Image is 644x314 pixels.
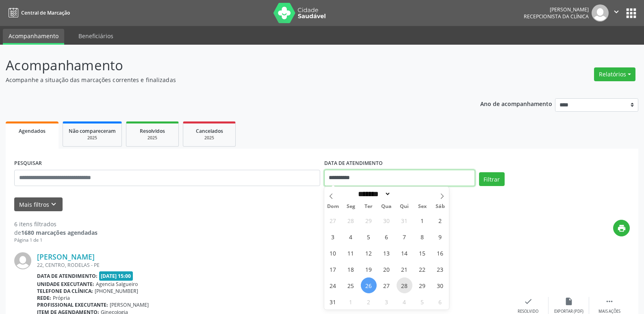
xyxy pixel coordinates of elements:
i: print [617,224,626,233]
span: Agosto 27, 2025 [379,277,395,293]
span: Agendados [19,128,46,134]
span: Própria [53,295,70,301]
span: Agosto 7, 2025 [397,229,412,245]
span: Agosto 28, 2025 [397,277,412,293]
span: Agosto 21, 2025 [397,261,412,277]
span: Agosto 25, 2025 [343,277,359,293]
p: Ano de acompanhamento [480,98,552,108]
span: Agosto 20, 2025 [379,261,395,277]
button:  [609,4,624,22]
div: 2025 [189,135,230,141]
div: Página 1 de 1 [14,237,98,244]
span: Agosto 30, 2025 [432,277,448,293]
span: Seg [342,204,360,209]
span: Agosto 26, 2025 [361,277,377,293]
a: Beneficiários [73,29,119,43]
span: Agosto 14, 2025 [397,245,412,261]
span: [DATE] 15:00 [99,271,133,281]
span: Agosto 23, 2025 [432,261,448,277]
span: Agosto 11, 2025 [343,245,359,261]
span: Agosto 10, 2025 [325,245,341,261]
span: Agosto 1, 2025 [414,212,430,228]
span: Agosto 4, 2025 [343,229,359,245]
span: Agosto 18, 2025 [343,261,359,277]
i: check [524,297,533,306]
span: Agosto 24, 2025 [325,277,341,293]
a: Central de Marcação [6,6,70,19]
span: Agosto 6, 2025 [379,229,395,245]
span: Sáb [431,204,449,209]
span: Qua [377,204,395,209]
p: Acompanhe a situação das marcações correntes e finalizadas [6,76,449,84]
i: keyboard_arrow_down [49,200,58,209]
span: Sex [413,204,431,209]
b: Unidade executante: [37,281,94,288]
span: Agosto 13, 2025 [379,245,395,261]
a: Acompanhamento [3,29,64,45]
span: Julho 30, 2025 [379,212,395,228]
i: insert_drive_file [564,297,573,306]
span: Agosto 16, 2025 [432,245,448,261]
span: Setembro 4, 2025 [397,294,412,310]
span: Julho 27, 2025 [325,212,341,228]
button: Relatórios [594,67,635,81]
span: Julho 31, 2025 [397,212,412,228]
div: de [14,228,98,237]
div: 6 itens filtrados [14,220,98,228]
div: [PERSON_NAME] [524,6,589,13]
span: Cancelados [196,128,223,134]
input: Year [391,190,418,198]
b: Telefone da clínica: [37,288,93,295]
span: Dom [324,204,342,209]
span: Setembro 6, 2025 [432,294,448,310]
span: Agosto 2, 2025 [432,212,448,228]
span: Agosto 15, 2025 [414,245,430,261]
b: Rede: [37,295,51,301]
span: Resolvidos [140,128,165,134]
div: 22, CENTRO, RODELAS - PE [37,262,508,269]
span: Agosto 29, 2025 [414,277,430,293]
span: Recepcionista da clínica [524,13,589,20]
span: Setembro 1, 2025 [343,294,359,310]
a: [PERSON_NAME] [37,252,95,261]
p: Acompanhamento [6,55,449,76]
span: Agosto 17, 2025 [325,261,341,277]
img: img [14,252,31,269]
b: Profissional executante: [37,301,108,308]
span: Setembro 5, 2025 [414,294,430,310]
span: [PHONE_NUMBER] [95,288,138,295]
span: Agosto 3, 2025 [325,229,341,245]
span: Setembro 3, 2025 [379,294,395,310]
label: PESQUISAR [14,157,42,170]
button: Filtrar [479,172,505,186]
span: Agosto 9, 2025 [432,229,448,245]
button: Mais filtroskeyboard_arrow_down [14,197,63,212]
span: Não compareceram [69,128,116,134]
i:  [612,7,621,16]
img: img [592,4,609,22]
span: Ter [360,204,377,209]
span: Agosto 31, 2025 [325,294,341,310]
span: Agencia Salgueiro [96,281,138,288]
button: print [613,220,630,236]
span: Agosto 12, 2025 [361,245,377,261]
span: Central de Marcação [21,9,70,16]
strong: 1680 marcações agendadas [21,229,98,236]
select: Month [356,190,391,198]
span: Julho 28, 2025 [343,212,359,228]
span: [PERSON_NAME] [110,301,149,308]
span: Agosto 19, 2025 [361,261,377,277]
span: Setembro 2, 2025 [361,294,377,310]
span: Agosto 5, 2025 [361,229,377,245]
span: Qui [395,204,413,209]
span: Julho 29, 2025 [361,212,377,228]
i:  [605,297,614,306]
button: apps [624,6,638,20]
div: 2025 [69,135,116,141]
span: Agosto 8, 2025 [414,229,430,245]
div: 2025 [132,135,173,141]
span: Agosto 22, 2025 [414,261,430,277]
b: Data de atendimento: [37,273,98,279]
label: DATA DE ATENDIMENTO [324,157,383,170]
